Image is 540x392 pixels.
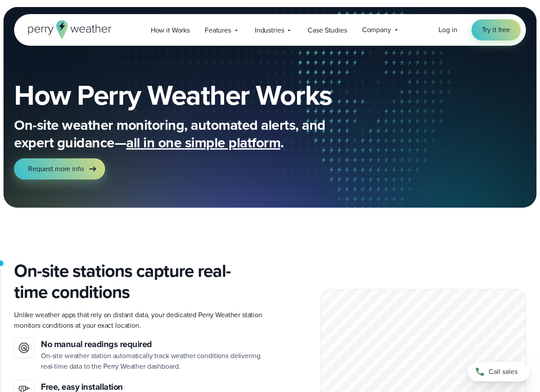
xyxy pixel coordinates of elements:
[308,25,347,36] span: Case Studies
[41,351,263,372] p: On-site weather station automatically track weather conditions delivering real-time data to the P...
[14,310,263,331] p: Unlike weather apps that rely on distant data, your dedicated Perry Weather station monitors cond...
[28,164,84,174] span: Request more info
[300,21,354,39] a: Case Studies
[14,158,105,180] a: Request more info
[439,25,457,35] a: Log in
[151,25,190,36] span: How it Works
[362,25,391,35] span: Company
[439,25,457,35] span: Log in
[14,116,366,151] p: On-site weather monitoring, automated alerts, and expert guidance— .
[255,25,284,36] span: Industries
[482,25,510,35] span: Try it free
[126,132,280,153] span: all in one simple platform
[14,81,395,109] h1: How Perry Weather Works
[143,21,197,39] a: How it Works
[468,362,529,381] a: Call sales
[471,19,521,40] a: Try it free
[489,366,518,377] span: Call sales
[14,260,263,303] h2: On-site stations capture real-time conditions
[41,338,263,351] h3: No manual readings required
[205,25,231,36] span: Features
